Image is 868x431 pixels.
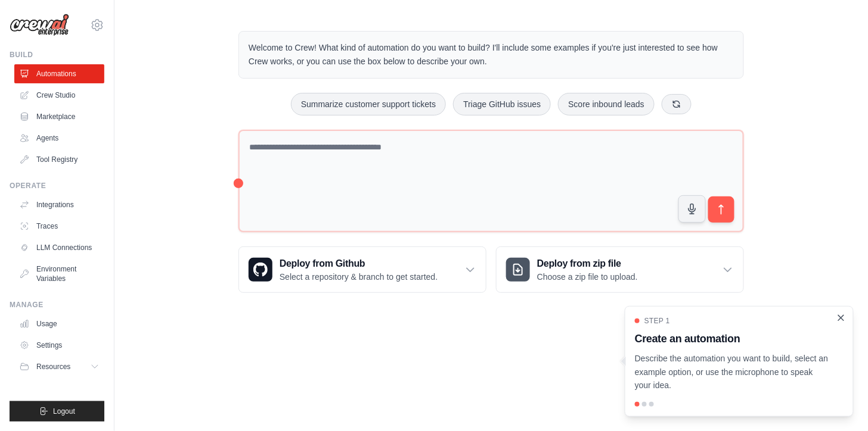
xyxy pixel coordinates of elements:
button: Summarize customer support tickets [291,93,446,115]
h3: Deploy from Github [280,257,438,271]
p: Describe the automation you want to build, select an example option, or use the microphone to spe... [635,352,829,392]
p: Choose a zip file to upload. [537,271,638,283]
a: Integrations [14,195,104,214]
a: Usage [14,314,104,333]
button: Resources [14,357,104,376]
a: LLM Connections [14,238,104,257]
iframe: Chat Widget [808,374,868,431]
div: Operate [10,181,104,190]
a: Settings [14,336,104,355]
a: Automations [14,64,104,83]
p: Welcome to Crew! What kind of automation do you want to build? I'll include some examples if you'... [249,41,734,68]
div: Build [10,50,104,60]
span: Logout [53,407,75,416]
span: Resources [36,362,70,371]
img: Logo [10,14,69,36]
div: Manage [10,300,104,310]
span: Step 1 [644,316,670,326]
button: Score inbound leads [558,93,655,115]
h3: Deploy from zip file [537,257,638,271]
h3: Create an automation [635,330,829,347]
a: Traces [14,217,104,236]
a: Environment Variables [14,260,104,288]
a: Agents [14,129,104,148]
a: Tool Registry [14,150,104,169]
a: Marketplace [14,107,104,126]
a: Crew Studio [14,86,104,105]
button: Close walkthrough [836,313,846,323]
p: Select a repository & branch to get started. [280,271,438,283]
button: Triage GitHub issues [453,93,551,115]
button: Logout [10,401,104,421]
